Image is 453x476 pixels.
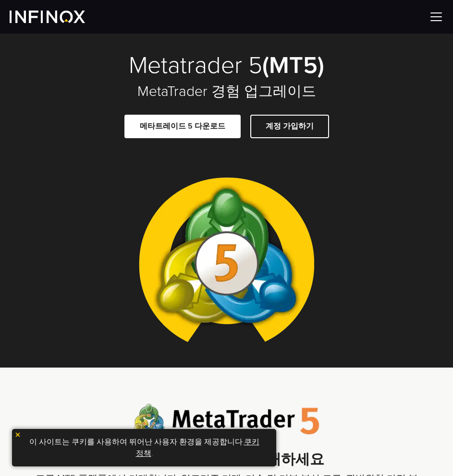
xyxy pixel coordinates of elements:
img: Meta Trader 5 [131,157,322,368]
strong: 거래하세요 [252,451,324,468]
h2: MetaTrader 경험 업그레이드 [10,83,443,101]
a: 메타트레이드 5 다운로드 [124,115,241,138]
img: Meta Trader 5 logo [134,404,319,435]
a: 계정 가입하기 [250,115,329,138]
strong: (MT5) [262,51,324,80]
p: 이 사이트는 쿠키를 사용하여 뛰어난 사용자 환경을 제공합니다. . [17,434,271,462]
h1: Metatrader 5 [10,53,443,78]
img: yellow close icon [14,431,21,438]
